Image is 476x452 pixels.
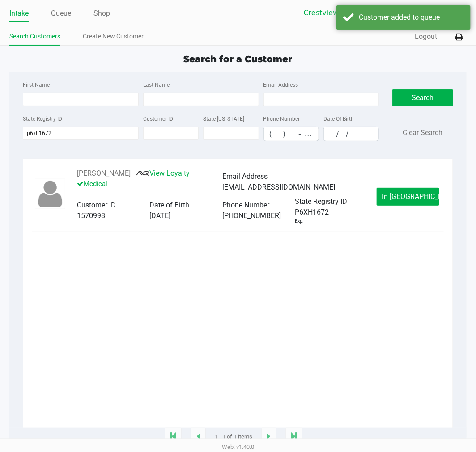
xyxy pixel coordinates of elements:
[403,127,443,138] button: Clear Search
[222,211,281,220] span: [PHONE_NUMBER]
[382,192,458,201] span: In [GEOGRAPHIC_DATA]
[51,7,71,20] a: Queue
[377,188,439,206] button: In [GEOGRAPHIC_DATA]
[77,201,116,209] span: Customer ID
[93,7,110,20] a: Shop
[222,444,254,450] span: Web: v1.40.0
[77,179,222,189] p: Medical
[295,218,308,225] div: Exp: --
[191,428,206,446] app-submit-button: Previous
[264,127,319,141] input: Format: (999) 999-9999
[136,169,190,177] a: View Loyalty
[143,81,170,89] label: Last Name
[359,12,464,23] div: Customer added to queue
[83,31,144,42] a: Create New Customer
[415,31,438,42] button: Logout
[150,201,190,209] span: Date of Birth
[203,115,244,123] label: State [US_STATE]
[323,127,379,141] kendo-maskedtextbox: Format: MM/DD/YYYY
[295,207,329,218] span: P6XH1672
[77,168,131,179] button: See customer info
[150,211,171,220] span: [DATE]
[222,201,269,209] span: Phone Number
[323,115,354,123] label: Date Of Birth
[23,115,62,123] label: State Registry ID
[9,31,60,42] a: Search Customers
[285,428,302,446] app-submit-button: Move to last page
[295,197,347,206] span: State Registry ID
[222,183,335,191] span: [EMAIL_ADDRESS][DOMAIN_NAME]
[324,127,378,141] input: Format: MM/DD/YYYY
[396,5,409,21] button: Select
[215,432,252,441] span: 1 - 1 of 1 items
[263,115,300,123] label: Phone Number
[165,428,182,446] app-submit-button: Move to first page
[23,81,50,89] label: First Name
[9,7,29,20] a: Intake
[392,89,453,106] button: Search
[263,81,298,89] label: Email Address
[184,54,293,64] span: Search for a Customer
[304,8,391,18] span: Crestview WC
[222,172,268,181] span: Email Address
[263,127,319,141] kendo-maskedtextbox: Format: (999) 999-9999
[143,115,173,123] label: Customer ID
[261,428,276,446] app-submit-button: Next
[77,211,105,220] span: 1570998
